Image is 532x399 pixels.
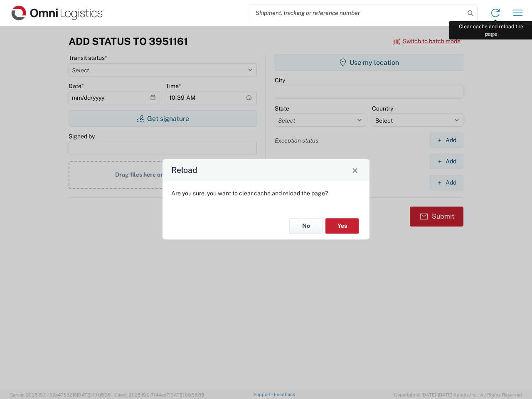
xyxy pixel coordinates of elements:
p: Are you sure, you want to clear cache and reload the page? [171,190,361,197]
button: Close [349,164,361,176]
h4: Reload [171,164,197,176]
input: Shipment, tracking or reference number [249,5,465,21]
button: Yes [325,218,359,234]
button: No [289,218,323,234]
